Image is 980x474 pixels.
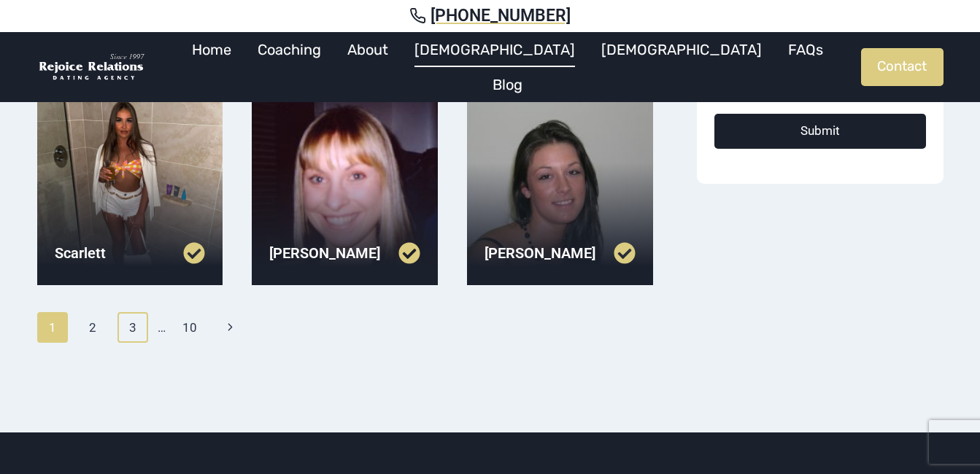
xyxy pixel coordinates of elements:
[775,32,836,67] a: FAQs
[179,32,244,67] a: Home
[401,32,588,67] a: [DEMOGRAPHIC_DATA]
[37,312,69,343] span: 1
[714,114,926,148] button: Submit
[861,48,944,86] a: Contact
[77,312,109,343] a: 2
[479,67,536,102] a: Blog
[244,32,334,67] a: Coaching
[588,32,775,67] a: [DEMOGRAPHIC_DATA]
[334,32,401,67] a: About
[37,53,147,82] img: Rejoice Relations
[158,314,166,341] span: …
[154,32,861,102] nav: Primary Navigation
[431,6,571,26] span: [PHONE_NUMBER]
[117,312,149,343] a: 3
[18,6,962,26] a: [PHONE_NUMBER]
[174,312,206,343] a: 10
[37,312,654,343] nav: Page navigation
